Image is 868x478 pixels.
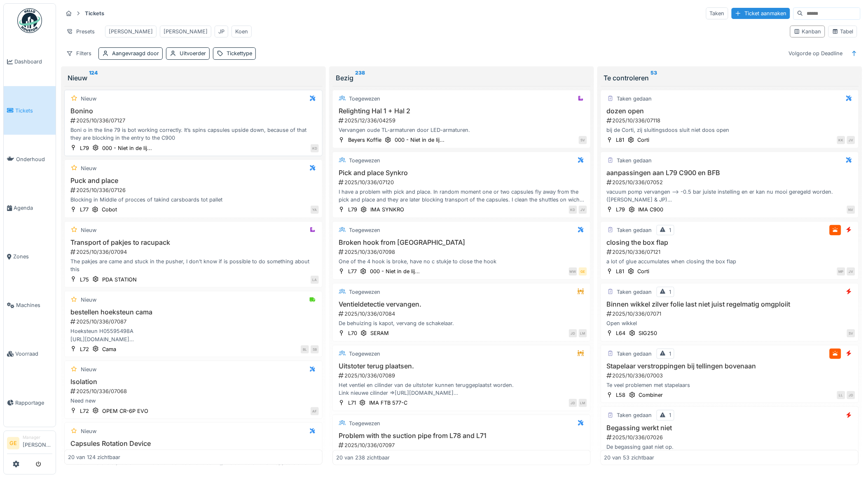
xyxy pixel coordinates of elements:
[81,164,96,172] div: Nieuw
[638,267,650,275] div: Corti
[606,178,855,186] div: 2025/10/336/07052
[579,329,587,337] div: LM
[616,329,626,337] div: L64
[669,226,671,234] div: 1
[227,49,252,57] div: Tickettype
[80,276,89,284] div: L75
[348,399,356,407] div: L71
[68,327,319,343] div: Hoeksteun H05595498A [URL][DOMAIN_NAME] was niet automatisch besteld omdat er nog op locatie H2 lag
[569,329,577,337] div: JD
[338,178,587,186] div: 2025/10/336/07120
[837,136,845,144] div: KK
[604,319,855,327] div: Open wikkel
[604,188,855,204] div: vacuum pomp vervangen --> -0.5 bar juiste instelling en er kan nu mooi geregeld worden. ([PERSON_...
[15,399,52,407] span: Rapportage
[311,345,319,354] div: SB
[81,366,96,373] div: Nieuw
[706,7,728,19] div: Taken
[616,267,625,275] div: L81
[218,28,225,35] div: JP
[336,169,587,177] h3: Pick and place Synkro
[348,329,357,337] div: L70
[349,419,380,427] div: Toegewezen
[336,319,587,327] div: De behuizing is kapot, vervang de schakelaar.
[68,126,319,142] div: Boni o in the line 79 is bot working correctly. It’s spins capsules upside down, because of that ...
[617,226,652,234] div: Taken gedaan
[338,117,587,124] div: 2025/12/336/04259
[63,47,95,59] div: Filters
[794,28,821,35] div: Kanban
[14,58,52,66] span: Dashboard
[68,107,319,115] h3: Bonino
[80,206,89,213] div: L77
[70,186,319,194] div: 2025/10/336/07126
[336,432,587,440] h3: Problem with the suction pipe from L78 and L71
[70,117,319,124] div: 2025/10/336/07127
[606,117,855,124] div: 2025/10/336/07118
[336,239,587,246] h3: Broken hook from [GEOGRAPHIC_DATA]
[606,433,855,441] div: 2025/10/336/07026
[617,350,652,358] div: Taken gedaan
[604,169,855,177] h3: aanpassingen aan L79 C900 en BFB
[68,397,319,405] div: Need new
[81,226,96,234] div: Nieuw
[579,267,587,276] div: GE
[16,155,52,163] span: Onderhoud
[89,73,98,83] sup: 124
[606,248,855,256] div: 2025/10/336/07121
[338,372,587,380] div: 2025/10/336/07089
[349,350,380,358] div: Toegewezen
[235,28,248,35] div: Koen
[847,206,855,214] div: NV
[4,135,56,183] a: Onderhoud
[606,310,855,318] div: 2025/10/336/07071
[579,206,587,214] div: JV
[338,310,587,318] div: 2025/10/336/07084
[23,434,52,452] li: [PERSON_NAME]
[569,267,577,276] div: WW
[4,378,56,427] a: Rapportage
[4,86,56,135] a: Tickets
[847,391,855,399] div: JD
[348,206,357,213] div: L79
[338,441,587,449] div: 2025/10/336/07097
[70,318,319,326] div: 2025/10/336/07087
[4,330,56,378] a: Voorraad
[349,95,380,103] div: Toegewezen
[336,126,587,134] div: Vervangen oude TL-armaturen door LED-armaturen.
[15,350,52,358] span: Voorraad
[370,206,404,213] div: IMA SYNKRO
[80,345,89,353] div: L72
[617,288,652,296] div: Taken gedaan
[639,206,664,213] div: IMA C900
[70,248,319,256] div: 2025/10/336/07094
[847,136,855,144] div: JV
[17,8,42,33] img: Badge_color-CXgf-gQk.svg
[102,144,152,152] div: 000 - Niet in de lij...
[617,95,652,103] div: Taken gedaan
[395,136,445,144] div: 000 - Niet in de lij...
[579,136,587,144] div: SV
[669,288,671,296] div: 1
[4,183,56,232] a: Agenda
[638,136,650,144] div: Corti
[68,454,120,462] div: 20 van 124 zichtbaar
[732,8,790,19] div: Ticket aanmaken
[606,372,855,380] div: 2025/10/336/07003
[336,258,587,265] div: One of the 4 hook is broke, have no c stukje to close the hook
[109,28,153,35] div: [PERSON_NAME]
[569,399,577,407] div: JD
[301,345,309,354] div: BL
[604,300,855,308] h3: Binnen wikkel zilver folie last niet juist regelmatig omgploiit
[4,232,56,281] a: Zones
[7,434,52,454] a: GE Manager[PERSON_NAME]
[15,107,52,115] span: Tickets
[604,454,655,462] div: 20 van 53 zichtbaar
[370,267,420,275] div: 000 - Niet in de lij...
[348,136,381,144] div: Beyers Koffie
[617,157,652,164] div: Taken gedaan
[579,399,587,407] div: LM
[336,362,587,370] h3: Uitstoter terug plaatsen.
[616,206,625,213] div: L79
[569,206,577,214] div: KD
